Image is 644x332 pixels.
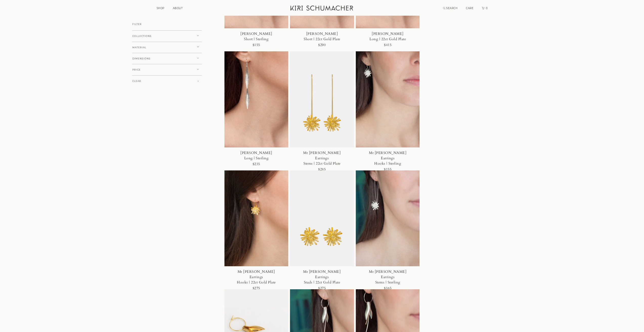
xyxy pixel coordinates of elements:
[287,3,357,15] a: Kiri Schumacher Home
[384,285,391,292] div: $165
[443,7,458,10] a: Search
[132,57,151,60] span: DIMENSIONS
[485,7,488,10] span: 0
[224,170,288,290] a: Mt [PERSON_NAME] EarringsHooks | 22ct Gold Plate$275
[318,166,326,173] div: $285
[367,269,408,285] div: Mt [PERSON_NAME] Earrings Stems | Sterling
[356,170,420,290] a: Mt [PERSON_NAME] EarringsStems | Sterling$165
[132,46,146,49] span: MATERIAL
[236,150,277,161] div: [PERSON_NAME] Long | Sterling
[384,42,391,49] div: $415
[253,161,260,168] div: $235
[290,170,354,290] a: Mt [PERSON_NAME] EarringsStuds | 22ct Gold Plate$275
[132,42,202,53] button: MATERIAL
[356,51,420,147] img: Mt Cook Lily Earrings Hooks | Sterling
[132,64,202,76] button: PRICE
[236,31,277,42] div: [PERSON_NAME] Short | Sterling
[132,75,202,87] button: CLEAR
[356,170,420,267] img: Mt Cook Lily Earrings Stems | Sterling
[157,7,164,10] a: SHOP
[253,285,260,292] div: $275
[290,51,354,147] img: Mt Cook Lily Earrings Stems | 22ct Gold Plate
[302,150,343,166] div: Mt [PERSON_NAME] Earrings Stems | 22ct Gold Plate
[482,7,488,10] a: Cart
[224,170,288,267] img: Mt Cook Lily Earrings Hooks | 22ct Gold Plate
[367,150,408,166] div: Mt [PERSON_NAME] Earrings Hooks | Sterling
[446,7,458,10] span: SEARCH
[132,35,152,37] span: COLLECTIONS
[302,31,343,42] div: [PERSON_NAME] Short | 22ct Gold Plate
[367,31,408,42] div: [PERSON_NAME] Long | 22ct Gold Plate
[132,23,142,26] span: FILTER
[132,69,141,71] span: PRICE
[318,285,326,292] div: $275
[290,170,354,267] img: Mt Cook Lily Earrings Studs | 22ct Gold Plate
[302,269,343,285] div: Mt [PERSON_NAME] Earrings Studs | 22ct Gold Plate
[236,269,277,285] div: Mt [PERSON_NAME] Earrings Hooks | 22ct Gold Plate
[132,80,141,82] span: CLEAR
[356,51,420,170] a: Mt [PERSON_NAME] EarringsHooks | Sterling$155
[318,42,326,49] div: $290
[132,53,202,64] button: DIMENSIONS
[132,30,202,42] button: COLLECTIONS
[253,42,260,49] div: $155
[384,166,391,173] div: $155
[224,51,288,170] a: [PERSON_NAME]Long | Sterling$235
[290,51,354,170] a: Mt [PERSON_NAME] EarringsStems | 22ct Gold Plate$285
[173,7,183,10] a: ABOUT
[466,7,473,10] a: CARE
